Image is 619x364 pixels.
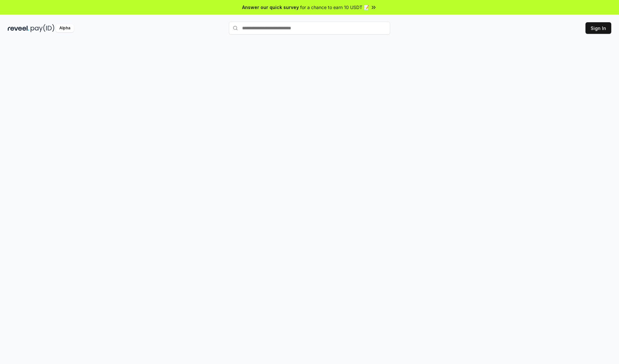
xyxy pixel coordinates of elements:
img: reveel_dark [8,24,29,32]
span: Answer our quick survey [242,4,299,11]
button: Sign In [585,22,611,34]
span: for a chance to earn 10 USDT 📝 [300,4,369,11]
img: pay_id [31,24,54,32]
div: Alpha [56,24,74,32]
